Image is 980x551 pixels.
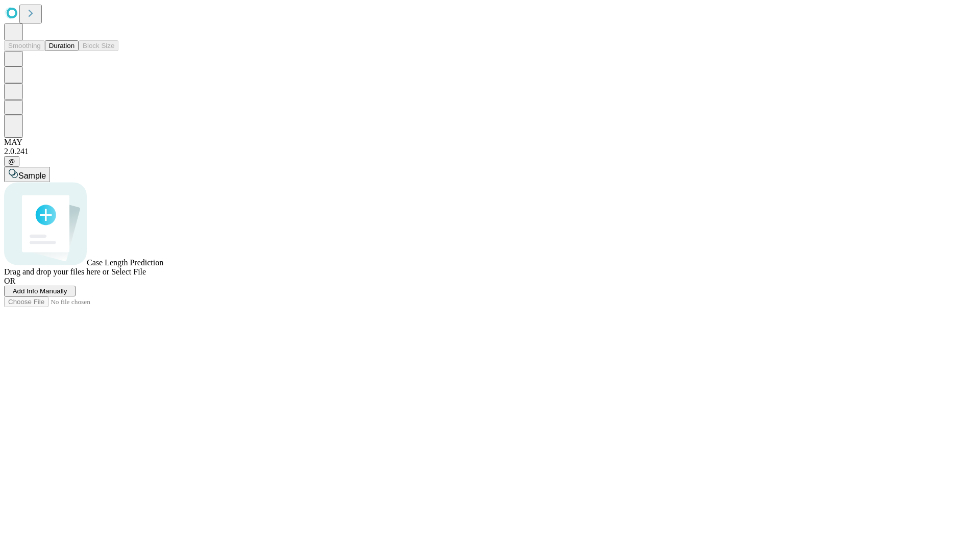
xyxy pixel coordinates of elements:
[111,267,146,276] span: Select File
[4,147,976,156] div: 2.0.241
[4,267,109,276] span: Drag and drop your files here or
[4,167,50,182] button: Sample
[4,286,76,296] button: Add Info Manually
[13,287,67,295] span: Add Info Manually
[4,156,19,167] button: @
[4,138,976,147] div: MAY
[4,40,45,51] button: Smoothing
[45,40,79,51] button: Duration
[79,40,118,51] button: Block Size
[18,171,46,180] span: Sample
[8,158,15,165] span: @
[4,277,15,285] span: OR
[87,258,163,267] span: Case Length Prediction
